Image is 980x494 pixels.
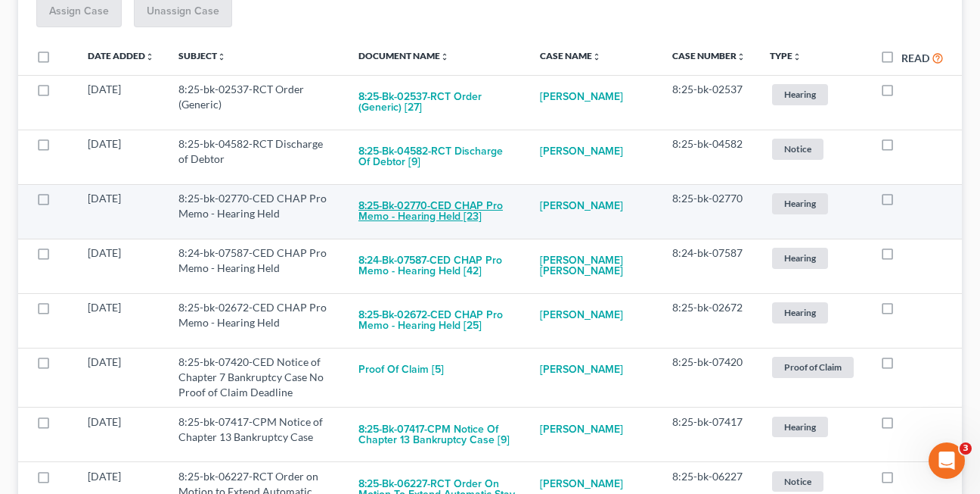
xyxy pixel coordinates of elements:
button: 8:24-bk-07587-CED CHAP Pro Memo - Hearing Held [42] [358,245,516,286]
a: Case Numberunfold_more [672,50,746,61]
td: [DATE] [76,239,166,293]
button: 8:25-bk-07417-CPM Notice of Chapter 13 Bankruptcy Case [9] [358,414,516,455]
a: Hearing [770,300,856,325]
a: Case Nameunfold_more [540,50,601,61]
a: [PERSON_NAME] [540,300,623,330]
td: 8:24-bk-07587 [660,239,758,293]
a: [PERSON_NAME] [540,414,623,445]
i: unfold_more [440,52,449,61]
td: [DATE] [76,184,166,239]
a: [PERSON_NAME] [PERSON_NAME] [540,245,648,286]
a: [PERSON_NAME] [540,355,623,385]
td: 8:24-bk-07587-CED CHAP Pro Memo - Hearing Held [166,239,346,293]
td: 8:25-bk-02770 [660,184,758,239]
a: [PERSON_NAME] [540,82,623,112]
a: Subjectunfold_more [178,50,226,61]
button: 8:25-bk-02770-CED CHAP Pro Memo - Hearing Held [23] [358,191,516,232]
td: 8:25-bk-02672-CED CHAP Pro Memo - Hearing Held [166,293,346,348]
td: 8:25-bk-07417 [660,408,758,462]
a: Hearing [770,414,856,439]
td: [DATE] [76,75,166,130]
td: 8:25-bk-04582 [660,130,758,184]
button: 8:25-bk-04582-RCT Discharge of Debtor [9] [358,136,516,177]
a: Date Addedunfold_more [88,50,154,61]
td: [DATE] [76,293,166,348]
td: 8:25-bk-02537-RCT Order (Generic) [166,75,346,130]
button: 8:25-bk-02672-CED CHAP Pro Memo - Hearing Held [25] [358,300,516,341]
a: Document Nameunfold_more [358,50,449,61]
td: [DATE] [76,348,166,407]
i: unfold_more [792,52,802,61]
td: 8:25-bk-04582-RCT Discharge of Debtor [166,130,346,184]
a: [PERSON_NAME] [540,191,623,221]
button: Proof of Claim [5] [358,355,444,385]
td: 8:25-bk-02770-CED CHAP Pro Memo - Hearing Held [166,184,346,239]
a: Hearing [770,245,856,270]
td: 8:25-bk-07420-CED Notice of Chapter 7 Bankruptcy Case No Proof of Claim Deadline [166,348,346,407]
iframe: Intercom live chat [929,442,965,479]
a: Notice [770,136,856,161]
td: [DATE] [76,130,166,184]
label: Read [901,50,929,66]
button: 8:25-bk-02537-RCT Order (Generic) [27] [358,82,516,123]
span: Notice [772,139,823,159]
td: 8:25-bk-02672 [660,293,758,348]
a: Hearing [770,82,856,107]
td: [DATE] [76,408,166,462]
span: Hearing [772,302,828,323]
span: Hearing [772,193,828,214]
i: unfold_more [592,52,601,61]
span: 3 [960,442,972,455]
i: unfold_more [737,52,746,61]
span: Hearing [772,84,828,105]
td: 8:25-bk-02537 [660,75,758,130]
a: Notice [770,469,856,494]
span: Notice [772,471,823,492]
i: unfold_more [217,52,226,61]
a: Hearing [770,191,856,216]
span: Proof of Claim [772,357,854,377]
a: [PERSON_NAME] [540,136,623,167]
a: Proof of Claim [770,355,856,380]
span: Hearing [772,417,828,437]
td: 8:25-bk-07417-CPM Notice of Chapter 13 Bankruptcy Case [166,408,346,462]
i: unfold_more [145,52,154,61]
td: 8:25-bk-07420 [660,348,758,407]
span: Hearing [772,248,828,268]
a: Typeunfold_more [770,50,802,61]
